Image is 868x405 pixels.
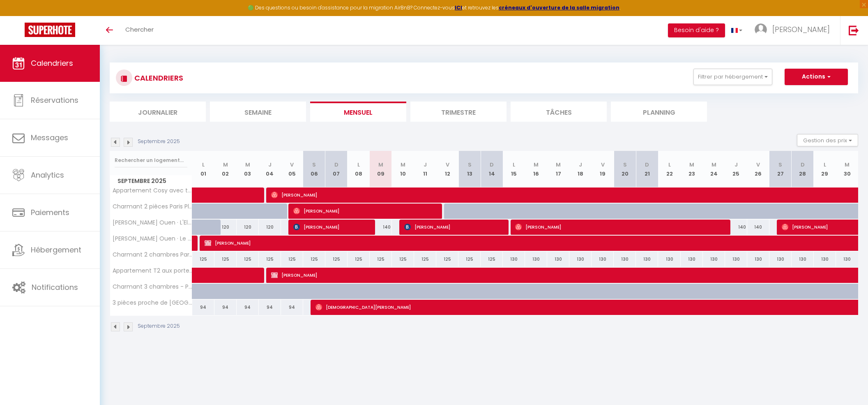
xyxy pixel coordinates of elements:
[845,161,850,169] abbr: M
[658,252,680,267] div: 130
[357,161,360,169] abbr: L
[797,134,858,146] button: Gestion des prix
[689,161,694,169] abbr: M
[711,161,716,169] abbr: M
[281,252,303,267] div: 125
[778,161,782,169] abbr: S
[756,161,760,169] abbr: V
[31,58,73,68] span: Calendriers
[703,252,725,267] div: 130
[525,252,547,267] div: 130
[681,252,703,267] div: 130
[210,102,306,122] li: Semaine
[192,252,214,267] div: 125
[592,151,614,187] th: 19
[725,220,747,235] div: 140
[414,151,436,187] th: 11
[814,151,836,187] th: 29
[111,300,193,306] span: 3 pièces proche de [GEOGRAPHIC_DATA] avec terrasse/Parking
[237,220,259,235] div: 120
[259,252,281,267] div: 125
[192,300,214,315] div: 94
[111,187,193,194] span: Appartement Cosy avec terrasse aux portes de [GEOGRAPHIC_DATA]
[748,16,840,45] a: ... [PERSON_NAME]
[769,252,792,267] div: 130
[410,102,507,122] li: Trimestre
[458,252,481,267] div: 125
[513,161,515,169] abbr: L
[515,219,722,235] span: [PERSON_NAME]
[569,151,592,187] th: 18
[214,300,237,315] div: 94
[824,161,826,169] abbr: L
[455,4,462,11] a: ICI
[614,151,636,187] th: 20
[772,24,830,35] span: [PERSON_NAME]
[556,161,561,169] abbr: M
[645,161,649,169] abbr: D
[636,151,658,187] th: 21
[259,300,281,315] div: 94
[281,151,303,187] th: 05
[115,153,187,168] input: Rechercher un logement...
[668,23,725,37] button: Besoin d'aide ?
[481,151,503,187] th: 14
[259,151,281,187] th: 04
[31,170,64,180] span: Analytics
[534,161,539,169] abbr: M
[293,203,434,219] span: [PERSON_NAME]
[334,161,338,169] abbr: D
[725,151,747,187] th: 25
[392,252,414,267] div: 125
[623,161,627,169] abbr: S
[792,151,814,187] th: 28
[325,151,348,187] th: 07
[110,175,192,187] span: Septembre 2025
[293,219,367,235] span: [PERSON_NAME]
[747,220,769,235] div: 140
[245,161,250,169] abbr: M
[303,252,325,267] div: 125
[25,23,75,37] img: Super Booking
[214,252,237,267] div: 125
[348,151,370,187] th: 08
[446,161,449,169] abbr: V
[490,161,494,169] abbr: D
[303,151,325,187] th: 06
[111,236,193,242] span: [PERSON_NAME] Ouen · Le Wooden Oasis - spacieux T2 aux portes de [GEOGRAPHIC_DATA]
[636,252,658,267] div: 130
[205,235,771,251] span: [PERSON_NAME]
[312,161,316,169] abbr: S
[468,161,472,169] abbr: S
[592,252,614,267] div: 130
[138,322,180,330] p: Septembre 2025
[214,220,237,235] div: 120
[281,300,303,315] div: 94
[392,151,414,187] th: 10
[401,161,405,169] abbr: M
[836,151,858,187] th: 30
[259,220,281,235] div: 120
[481,252,503,267] div: 125
[132,69,183,87] h3: CALENDRIERS
[424,161,427,169] abbr: J
[111,204,193,210] span: Charmant 2 pièces Paris Pleyel- [GEOGRAPHIC_DATA]
[111,268,193,274] span: Appartement T2 aux portes de [GEOGRAPHIC_DATA] privatif
[499,4,619,11] a: créneaux d'ouverture de la salle migration
[525,151,547,187] th: 16
[755,23,767,36] img: ...
[547,151,569,187] th: 17
[31,95,78,105] span: Réservations
[202,161,205,169] abbr: L
[31,132,68,143] span: Messages
[579,161,582,169] abbr: J
[569,252,592,267] div: 130
[268,161,272,169] abbr: J
[658,151,680,187] th: 22
[404,219,500,235] span: [PERSON_NAME]
[111,252,193,258] span: Charmant 2 chambres Paris [GEOGRAPHIC_DATA] avec Parking privatif (Boho Zen)
[769,151,792,187] th: 27
[370,151,392,187] th: 09
[703,151,725,187] th: 24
